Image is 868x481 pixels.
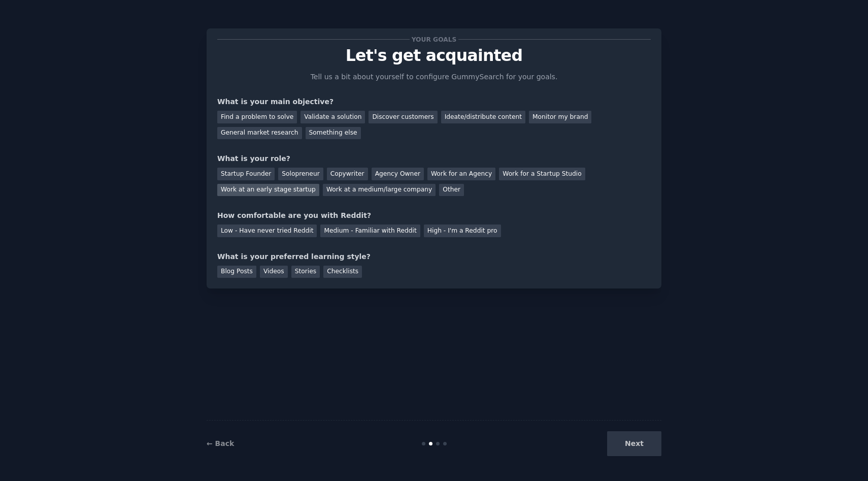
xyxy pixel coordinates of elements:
div: Videos [260,266,288,278]
div: Something else [306,127,361,140]
div: Work for a Startup Studio [499,168,585,180]
div: Checklists [323,266,362,278]
div: Find a problem to solve [217,111,297,123]
div: Monitor my brand [529,111,591,123]
div: How comfortable are you with Reddit? [217,210,651,221]
a: ← Back [207,439,234,447]
div: Blog Posts [217,266,256,278]
div: Work at an early stage startup [217,184,319,197]
div: Work at a medium/large company [323,184,436,197]
div: Work for an Agency [427,168,495,180]
p: Let's get acquainted [217,47,651,65]
div: Startup Founder [217,168,275,180]
div: Other [439,184,464,197]
div: Validate a solution [301,111,365,123]
div: Agency Owner [372,168,424,180]
div: Copywriter [327,168,368,180]
div: Discover customers [369,111,437,123]
div: What is your role? [217,153,651,164]
div: Solopreneur [278,168,323,180]
div: Ideate/distribute content [441,111,525,123]
span: Your goals [410,34,458,45]
div: Stories [291,266,320,278]
p: Tell us a bit about yourself to configure GummySearch for your goals. [306,72,562,82]
div: What is your main objective? [217,97,651,107]
div: What is your preferred learning style? [217,251,651,262]
div: Low - Have never tried Reddit [217,225,317,237]
div: High - I'm a Reddit pro [424,225,501,237]
div: Medium - Familiar with Reddit [320,225,420,237]
div: General market research [217,127,302,140]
